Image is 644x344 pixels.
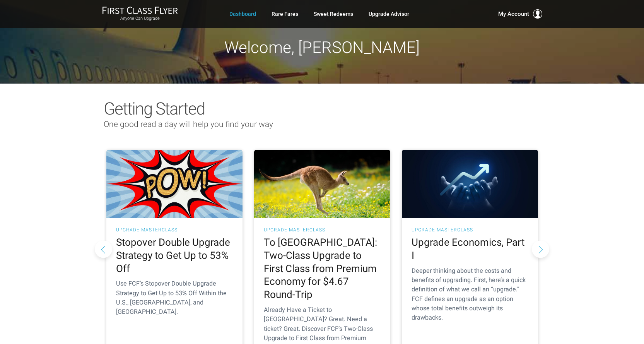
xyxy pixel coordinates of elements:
h2: Upgrade Economics, Part I [412,236,528,262]
a: Dashboard [229,7,256,21]
h2: Stopover Double Upgrade Strategy to Get Up to 53% Off [116,236,233,275]
button: Previous slide [95,240,112,258]
button: My Account [498,9,542,19]
a: Upgrade Advisor [369,7,409,21]
img: First Class Flyer [102,6,178,14]
p: Use FCF’s Stopover Double Upgrade Strategy to Get Up to 53% Off Within the U.S., [GEOGRAPHIC_DATA... [116,279,233,317]
h2: To [GEOGRAPHIC_DATA]: Two-Class Upgrade to First Class from Premium Economy for $4.67 Round-Trip [264,236,381,301]
h3: UPGRADE MASTERCLASS [264,228,381,232]
p: Deeper thinking about the costs and benefits of upgrading. First, here’s a quick definition of wh... [412,266,528,323]
span: One good read a day will help you find your way [104,120,273,129]
small: Anyone Can Upgrade [102,16,178,21]
h3: UPGRADE MASTERCLASS [412,228,528,232]
a: Rare Fares [272,7,298,21]
span: My Account [498,9,529,19]
span: Welcome, [PERSON_NAME] [224,38,420,57]
a: First Class FlyerAnyone Can Upgrade [102,6,178,22]
button: Next slide [532,240,549,258]
h3: UPGRADE MASTERCLASS [116,228,233,232]
span: Getting Started [104,99,205,119]
a: Sweet Redeems [314,7,353,21]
